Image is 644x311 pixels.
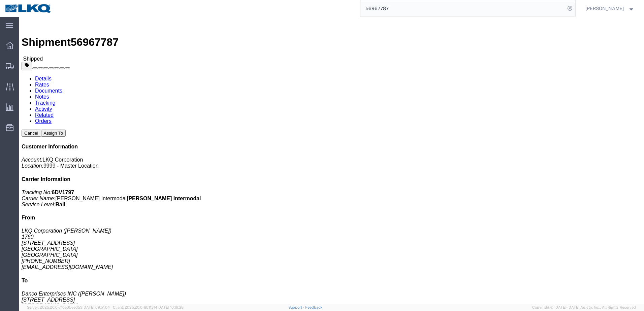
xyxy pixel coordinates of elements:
[5,3,52,13] img: logo
[157,305,184,309] span: [DATE] 10:16:38
[113,305,184,309] span: Client: 2025.20.0-8b113f4
[585,4,635,12] button: [PERSON_NAME]
[532,305,636,310] span: Copyright © [DATE]-[DATE] Agistix Inc., All Rights Reserved
[305,305,322,309] a: Feedback
[585,5,624,12] span: Alfredo Garcia
[19,17,644,304] iframe: FS Legacy Container
[360,0,565,16] input: Search for shipment number, reference number
[83,305,110,309] span: [DATE] 09:51:04
[288,305,305,309] a: Support
[27,305,110,309] span: Server: 2025.20.0-710e05ee653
